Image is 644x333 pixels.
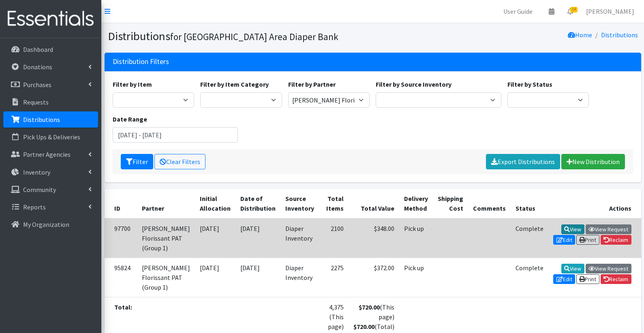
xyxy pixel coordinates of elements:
[511,189,548,218] th: Status
[137,258,195,297] td: [PERSON_NAME] Florissant PAT (Group 1)
[3,5,98,32] img: HumanEssentials
[399,189,433,218] th: Delivery Method
[486,154,560,169] a: Export Distributions
[359,303,380,311] strong: $720.00
[288,79,336,89] label: Filter by Partner
[548,189,641,218] th: Actions
[553,274,575,284] a: Edit
[3,199,98,215] a: Reports
[601,31,638,39] a: Distributions
[3,111,98,128] a: Distributions
[399,218,433,258] td: Pick up
[568,31,592,39] a: Home
[3,129,98,145] a: Pick Ups & Deliveries
[154,154,205,169] a: Clear Filters
[108,29,370,43] h1: Distributions
[3,216,98,233] a: My Organization
[170,31,338,43] small: for [GEOGRAPHIC_DATA] Area Diaper Bank
[3,164,98,180] a: Inventory
[23,150,71,158] p: Partner Agencies
[376,79,451,89] label: Filter by Source Inventory
[113,114,147,124] label: Date Range
[113,58,169,66] h3: Distribution Filters
[601,274,631,284] a: Reclaim
[113,127,238,143] input: January 1, 2011 - December 31, 2011
[23,63,52,71] p: Donations
[561,264,584,273] a: View
[576,235,599,245] a: Print
[105,258,137,297] td: 95824
[280,258,319,297] td: Diaper Inventory
[561,154,625,169] a: New Distribution
[235,189,280,218] th: Date of Distribution
[200,79,269,89] label: Filter by Item Category
[3,146,98,162] a: Partner Agencies
[23,133,80,141] p: Pick Ups & Deliveries
[349,258,399,297] td: $372.00
[319,218,349,258] td: 2100
[280,218,319,258] td: Diaper Inventory
[235,258,280,297] td: [DATE]
[601,235,631,245] a: Reclaim
[137,218,195,258] td: [PERSON_NAME] Florissant PAT (Group 1)
[349,218,399,258] td: $348.00
[105,189,137,218] th: ID
[195,258,235,297] td: [DATE]
[23,115,60,124] p: Distributions
[399,258,433,297] td: Pick up
[497,3,539,19] a: User Guide
[580,3,641,19] a: [PERSON_NAME]
[195,189,235,218] th: Initial Allocation
[576,274,599,284] a: Print
[23,98,49,106] p: Requests
[137,189,195,218] th: Partner
[121,154,153,169] button: Filter
[3,181,98,198] a: Community
[113,79,152,89] label: Filter by Item
[3,41,98,58] a: Dashboard
[3,94,98,110] a: Requests
[319,258,349,297] td: 2275
[511,218,548,258] td: Complete
[507,79,552,89] label: Filter by Status
[561,224,584,234] a: View
[105,218,137,258] td: 97700
[349,189,399,218] th: Total Value
[353,322,374,331] strong: $720.00
[511,258,548,297] td: Complete
[553,235,575,245] a: Edit
[195,218,235,258] td: [DATE]
[280,189,319,218] th: Source Inventory
[3,77,98,93] a: Purchases
[561,3,580,19] a: 14
[23,203,46,211] p: Reports
[586,264,631,273] a: View Request
[114,303,132,311] strong: Total:
[586,224,631,234] a: View Request
[23,220,69,228] p: My Organization
[468,189,511,218] th: Comments
[23,168,50,176] p: Inventory
[319,189,349,218] th: Total Items
[23,45,53,53] p: Dashboard
[23,81,51,89] p: Purchases
[3,59,98,75] a: Donations
[433,189,468,218] th: Shipping Cost
[570,7,578,13] span: 14
[23,186,56,194] p: Community
[235,218,280,258] td: [DATE]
